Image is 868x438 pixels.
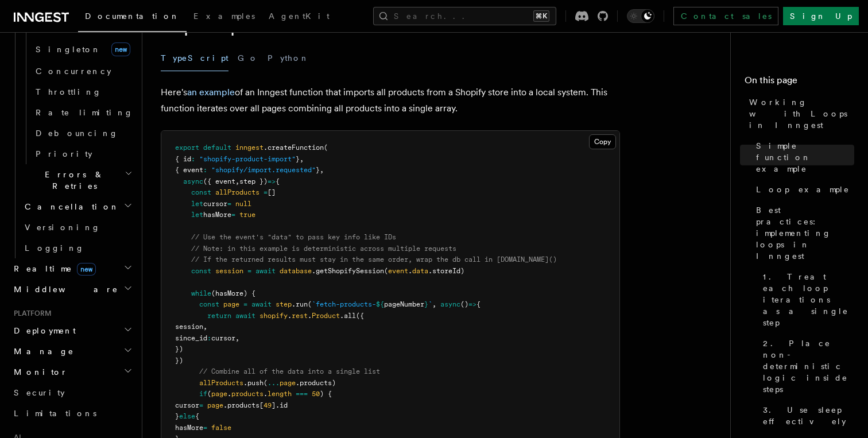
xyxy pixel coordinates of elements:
button: Middleware [9,279,135,300]
span: => [268,177,276,185]
span: let [191,200,203,208]
span: Simple function example [756,140,854,175]
span: shopify [259,312,288,320]
span: 2. Place non-deterministic logic inside steps [763,338,854,395]
span: { [195,412,199,420]
span: ({ [356,312,364,320]
span: ( [207,390,211,398]
span: ].id [272,401,288,409]
span: session [215,267,243,275]
span: .push [243,379,263,387]
span: ( [308,300,312,308]
span: Documentation [85,11,180,21]
span: .products) [296,379,336,387]
span: => [468,300,476,308]
span: .products[ [223,401,263,409]
span: = [231,211,235,219]
a: Examples [187,3,262,31]
a: Priority [31,144,135,164]
span: page [207,401,223,409]
span: Errors & Retries [20,169,125,192]
span: length [268,390,292,398]
span: .all [340,312,356,320]
span: await [235,312,255,320]
span: Rate limiting [36,108,133,117]
a: Simple function example [751,135,854,179]
a: Sign Up [783,7,859,25]
a: Versioning [20,217,135,238]
span: Versioning [25,223,100,232]
span: Security [14,388,65,397]
span: . [408,267,412,275]
button: Manage [9,341,135,362]
span: ... [268,379,280,387]
span: ${ [376,300,384,308]
span: Realtime [9,263,96,274]
span: Throttling [36,87,102,96]
a: Rate limiting [31,102,135,123]
a: Logging [20,238,135,258]
span: session [175,323,203,331]
span: = [199,401,203,409]
span: : [203,166,207,174]
span: .storeId) [428,267,464,275]
span: if [199,390,207,398]
span: . [263,390,268,398]
span: ({ event [203,177,235,185]
span: . [288,312,292,320]
span: data [412,267,428,275]
span: true [239,211,255,219]
kbd: ⌘K [533,10,549,22]
h4: On this page [745,73,854,92]
span: Concurrency [36,67,111,76]
span: page [211,390,227,398]
span: : [191,155,195,163]
button: Python [268,45,309,71]
span: , [235,177,239,185]
span: .run [292,300,308,308]
span: pageNumber [384,300,424,308]
span: ) { [320,390,332,398]
span: , [320,166,324,174]
a: Loop example [751,179,854,200]
a: Throttling [31,82,135,102]
a: Concurrency [31,61,135,82]
span: async [183,177,203,185]
span: Limitations [14,409,96,418]
span: { id [175,155,191,163]
span: products [231,390,263,398]
span: Product [312,312,340,320]
span: Middleware [9,284,118,295]
span: === [296,390,308,398]
span: = [247,267,251,275]
span: default [203,144,231,152]
button: Cancellation [20,196,135,217]
span: rest [292,312,308,320]
span: , [203,323,207,331]
span: Deployment [9,325,76,336]
button: Errors & Retries [20,164,135,196]
span: = [227,200,231,208]
span: = [203,424,207,432]
span: cursor [203,200,227,208]
button: Realtimenew [9,258,135,279]
span: 3. Use sleep effectively [763,404,854,427]
span: page [223,300,239,308]
span: Singleton [36,45,101,54]
span: Examples [193,11,255,21]
span: (hasMore) { [211,289,255,297]
span: Platform [9,309,52,318]
span: Logging [25,243,84,253]
span: () [460,300,468,308]
button: Copy [589,134,616,149]
span: async [440,300,460,308]
span: allProducts [215,188,259,196]
span: new [77,263,96,276]
a: 1. Treat each loop iterations as a single step [758,266,854,333]
span: { [476,300,480,308]
span: . [227,390,231,398]
button: Deployment [9,320,135,341]
span: ( [384,267,388,275]
button: Toggle dark mode [627,9,654,23]
span: false [211,424,231,432]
